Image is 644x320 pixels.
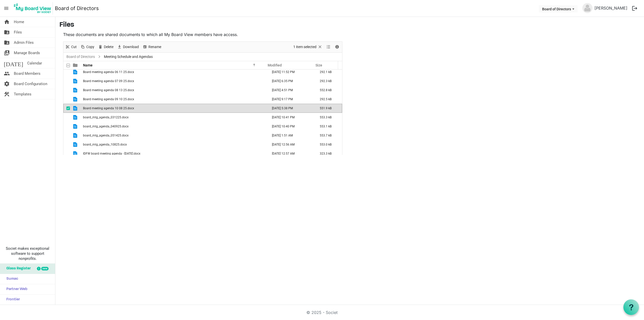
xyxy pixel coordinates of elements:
td: is template cell column header type [70,131,82,140]
td: Board meeting agenda 07 09 25.docx is template cell column header Name [82,77,267,86]
td: is template cell column header type [70,95,82,104]
span: board_mtg_agenda_031225.docx [83,116,129,119]
td: checkbox [63,113,70,122]
td: is template cell column header type [70,67,82,77]
td: IDFW board meeting agenda - 2-12-25.docx is template cell column header Name [82,149,267,158]
span: Board Members [14,68,41,79]
td: checkbox [63,149,70,158]
span: menu [2,4,11,13]
span: Partner Web [4,284,27,294]
td: board_mtg_agenda_031225.docx is template cell column header Name [82,113,267,122]
td: 552.8 kB is template cell column header Size [314,86,342,95]
span: Board meeting agenda 10 08 25.docx [83,106,134,110]
span: Manage Boards [14,48,40,58]
span: Frontier [4,295,20,305]
span: folder_shared [4,27,10,37]
span: settings [4,79,10,89]
button: Selection [293,44,324,50]
span: 1 item selected [293,44,317,50]
td: 323.3 kB is template cell column header Size [314,149,342,158]
span: switch_account [4,48,10,58]
td: checkbox [63,140,70,149]
button: Cut [64,44,78,50]
div: Clear selection [292,42,324,52]
span: people [4,68,10,79]
td: Board meeting agenda 10 08 25.docx is template cell column header Name [82,104,267,113]
div: Rename [141,42,163,52]
td: is template cell column header type [70,113,82,122]
h3: Files [59,21,640,29]
div: View [324,42,333,52]
td: checkbox [63,95,70,104]
button: logout [629,3,640,14]
td: board_mtg_agenda_051425.docx is template cell column header Name [82,131,267,140]
td: is template cell column header type [70,122,82,131]
span: Cut [71,44,77,50]
span: [DATE] [4,58,23,68]
td: 553.1 kB is template cell column header Size [314,122,342,131]
td: February 11, 2025 12:56 AM column header Modified [267,140,314,149]
td: is template cell column header type [70,86,82,95]
span: Files [14,27,22,37]
a: Board of Directors [65,54,96,60]
span: board_mtg_agenda_040925.docx [83,125,129,128]
td: April 08, 2025 10:40 PM column header Modified [267,122,314,131]
span: Board meeting agenda 09 10 25.docx [83,97,134,101]
td: checkbox [63,104,70,113]
button: Download [116,44,140,50]
a: © 2025 - Societ [306,310,338,315]
td: checkbox [63,122,70,131]
span: Home [14,17,24,27]
td: 292.3 kB is template cell column header Size [314,77,342,86]
span: Admin Files [14,38,34,48]
span: folder_shared [4,38,10,48]
span: Download [123,44,139,50]
span: Board meeting agenda 07 09 25.docx [83,79,134,83]
td: June 09, 2025 11:52 PM column header Modified [267,67,314,77]
img: My Board View Logo [12,2,53,15]
span: Board Configuration [14,79,47,89]
div: Copy [78,42,96,52]
td: is template cell column header type [70,77,82,86]
td: August 11, 2025 4:51 PM column header Modified [267,86,314,95]
a: [PERSON_NAME] [592,3,629,13]
span: Copy [86,44,95,50]
td: September 08, 2025 9:17 PM column header Modified [267,95,314,104]
span: Meeting Schedule and Agendas [103,54,154,60]
span: Sumac [4,274,18,284]
span: Calendar [27,58,42,68]
td: checkbox [63,131,70,140]
td: 553.0 kB is template cell column header Size [314,140,342,149]
td: February 11, 2025 12:57 AM column header Modified [267,149,314,158]
span: Modified [268,63,282,67]
td: May 12, 2025 1:51 AM column header Modified [267,131,314,140]
td: October 06, 2025 5:38 PM column header Modified [267,104,314,113]
td: checkbox [63,67,70,77]
span: Board meeting agenda 08 13 25.docx [83,88,134,92]
span: Delete [103,44,114,50]
button: Details [334,44,341,50]
div: new [41,267,49,270]
td: board_mtg_agenda_040925.docx is template cell column header Name [82,122,267,131]
button: Board of Directors dropdownbutton [539,5,578,12]
button: View dropdownbutton [325,44,331,50]
td: board_mtg_agenda_10825.docx is template cell column header Name [82,140,267,149]
td: 292.1 kB is template cell column header Size [314,67,342,77]
td: 292.5 kB is template cell column header Size [314,95,342,104]
img: no-profile-picture.svg [582,3,592,13]
td: Board meeting agenda 06 11 25.docx is template cell column header Name [82,67,267,77]
span: Name [83,63,93,67]
span: board_mtg_agenda_10825.docx [83,143,127,146]
td: is template cell column header type [70,140,82,149]
span: home [4,17,10,27]
td: 553.3 kB is template cell column header Size [314,113,342,122]
p: These documents are shared documents to which all My Board View members have access. [63,31,342,38]
div: Details [333,42,341,52]
td: checkbox [63,86,70,95]
button: Copy [79,44,95,50]
span: board_mtg_agenda_051425.docx [83,134,129,137]
td: July 07, 2025 6:35 PM column header Modified [267,77,314,86]
td: April 08, 2025 10:41 PM column header Modified [267,113,314,122]
td: 551.9 kB is template cell column header Size [314,104,342,113]
td: is template cell column header type [70,149,82,158]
